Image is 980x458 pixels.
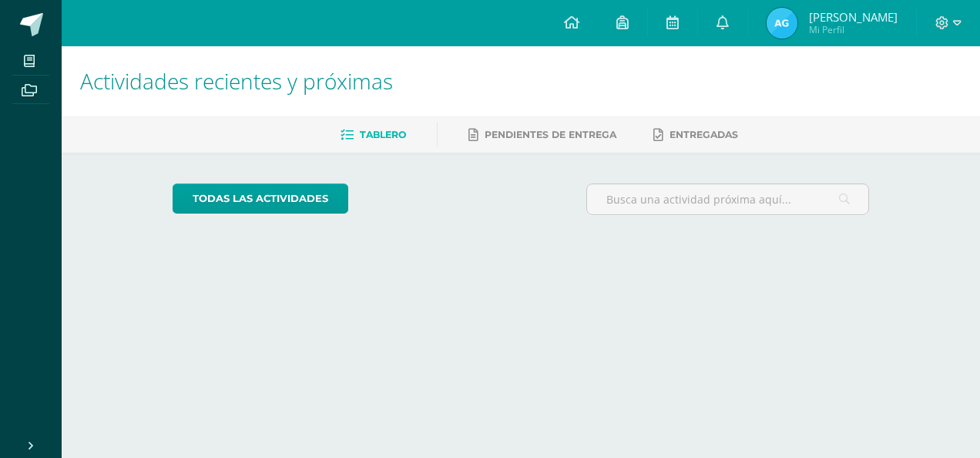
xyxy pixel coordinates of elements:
span: Entregadas [670,129,738,140]
span: Actividades recientes y próximas [80,66,393,96]
span: Tablero [360,129,406,140]
span: [PERSON_NAME] [809,9,898,25]
span: Pendientes de entrega [485,129,616,140]
img: 75b8d2c87f4892803531c9d27c8f00eb.png [767,8,797,39]
input: Busca una actividad próxima aquí... [587,184,869,214]
a: Pendientes de entrega [468,123,616,147]
a: todas las Actividades [173,184,348,214]
a: Tablero [341,123,406,147]
span: Mi Perfil [809,23,898,36]
a: Entregadas [653,123,738,147]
